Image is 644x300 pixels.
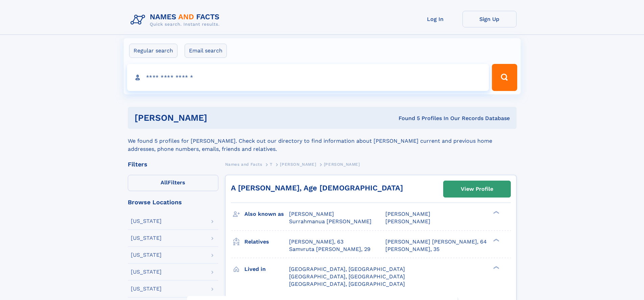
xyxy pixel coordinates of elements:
label: Email search [185,44,227,58]
label: Regular search [129,44,177,58]
div: [US_STATE] [131,269,162,275]
div: ❯ [492,210,500,215]
h3: Lived in [244,263,289,275]
span: [PERSON_NAME] [289,211,334,217]
a: A [PERSON_NAME], Age [DEMOGRAPHIC_DATA] [231,184,403,192]
span: [GEOGRAPHIC_DATA], [GEOGRAPHIC_DATA] [289,266,405,272]
h3: Relatives [244,236,289,248]
div: We found 5 profiles for [PERSON_NAME]. Check out our directory to find information about [PERSON_... [128,129,517,153]
span: [PERSON_NAME] [324,162,360,167]
a: View Profile [444,181,510,197]
span: T [270,162,272,167]
a: [PERSON_NAME], 35 [385,246,439,253]
div: Browse Locations [128,199,218,205]
input: search input [127,64,489,91]
img: Logo Names and Facts [128,11,225,29]
span: All [161,179,168,186]
div: [US_STATE] [131,218,162,224]
a: Names and Facts [225,160,262,168]
div: Found 5 Profiles In Our Records Database [303,115,510,122]
a: [PERSON_NAME], 63 [289,238,343,246]
a: T [270,160,272,168]
h1: [PERSON_NAME] [135,114,303,122]
a: Sign Up [462,11,517,27]
span: [PERSON_NAME] [385,211,430,217]
div: [US_STATE] [131,252,162,258]
span: [GEOGRAPHIC_DATA], [GEOGRAPHIC_DATA] [289,281,405,287]
button: Search Button [492,64,517,91]
div: Filters [128,161,218,167]
div: ❯ [492,265,500,270]
a: [PERSON_NAME] [PERSON_NAME], 64 [385,238,487,246]
span: [PERSON_NAME] [280,162,316,167]
div: View Profile [461,181,493,197]
div: [US_STATE] [131,235,162,241]
div: [US_STATE] [131,286,162,292]
a: [PERSON_NAME] [280,160,316,168]
div: ❯ [492,238,500,242]
span: Surrahmanua [PERSON_NAME] [289,218,372,225]
h3: Also known as [244,208,289,220]
span: [PERSON_NAME] [385,218,430,225]
label: Filters [128,175,218,191]
a: Log In [408,11,462,27]
span: [GEOGRAPHIC_DATA], [GEOGRAPHIC_DATA] [289,273,405,280]
a: Samvruta [PERSON_NAME], 29 [289,246,371,253]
